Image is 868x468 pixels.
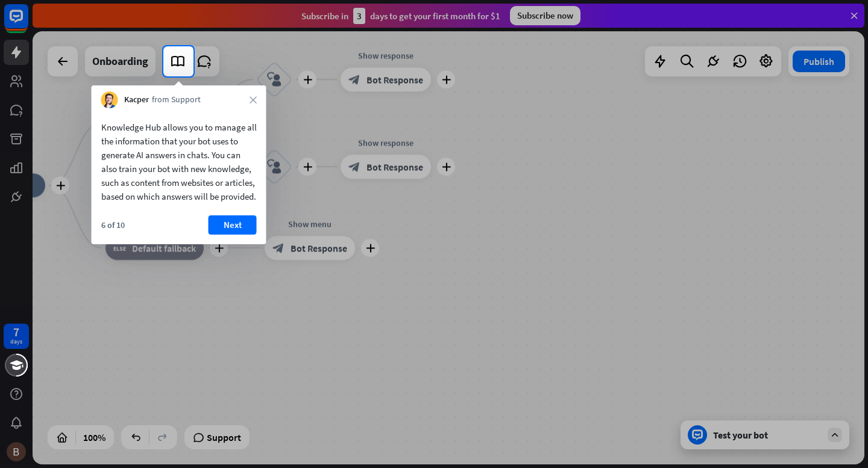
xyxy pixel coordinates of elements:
[250,96,257,103] i: close
[101,120,257,203] div: Knowledge Hub allows you to manage all the information that your bot uses to generate AI answers ...
[209,215,257,235] button: Next
[152,94,201,106] span: from Support
[10,5,46,41] button: Open LiveChat chat widget
[124,94,149,106] span: Kacper
[101,220,125,230] div: 6 of 10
